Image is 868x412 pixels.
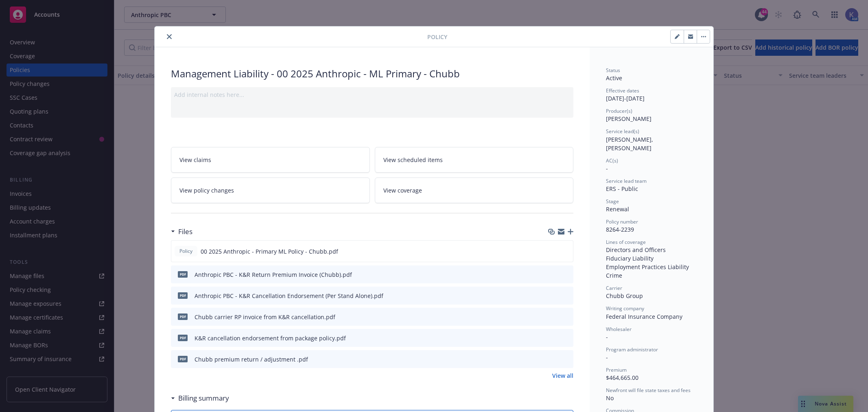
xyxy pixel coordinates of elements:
button: preview file [563,291,570,300]
span: Program administrator [606,346,658,353]
a: View all [552,371,573,380]
span: Producer(s) [606,107,632,114]
button: close [164,32,174,42]
span: pdf [178,271,188,277]
button: preview file [563,313,570,321]
div: [DATE] - [DATE] [606,87,697,103]
span: Premium [606,366,627,373]
h3: Files [178,226,192,237]
button: preview file [562,247,570,256]
span: - [606,353,608,361]
button: preview file [563,334,570,342]
button: download file [550,334,556,342]
div: Crime [606,271,697,280]
span: Federal Insurance Company [606,313,682,320]
span: $464,665.00 [606,374,638,381]
div: Directors and Officers [606,245,697,254]
span: ERS - Public [606,185,638,193]
span: pdf [178,313,188,320]
span: Carrier [606,285,622,291]
h3: Billing summary [178,393,229,403]
span: Policy [427,33,447,41]
span: View claims [179,156,211,164]
span: Wholesaler [606,326,632,333]
span: Policy number [606,218,638,225]
button: download file [550,270,556,279]
span: Lines of coverage [606,239,646,245]
div: Anthropic PBC - K&R Return Premium Invoice (Chubb).pdf [195,270,352,279]
div: Anthropic PBC - K&R Cancellation Endorsement (Per Stand Alone).pdf [195,291,383,300]
span: View coverage [383,186,422,195]
span: Service lead team [606,178,647,184]
span: - [606,164,608,172]
span: Active [606,74,622,82]
span: 8264-2239 [606,226,634,233]
button: download file [550,313,556,321]
span: pdf [178,356,188,362]
a: View claims [171,147,370,173]
span: Policy [178,248,194,255]
span: Chubb Group [606,292,643,300]
span: Status [606,67,620,74]
span: No [606,394,614,402]
span: [PERSON_NAME] [606,115,652,123]
div: Billing summary [171,393,229,403]
span: View scheduled items [383,156,443,164]
span: 00 2025 Anthropic - Primary ML Policy - Chubb.pdf [201,247,338,256]
div: Chubb carrier RP invoice from K&R cancellation.pdf [195,313,335,321]
button: download file [549,247,556,256]
span: Effective dates [606,87,639,94]
span: Renewal [606,205,629,213]
a: View scheduled items [375,147,574,173]
span: Stage [606,198,619,205]
div: Management Liability - 00 2025 Anthropic - ML Primary - Chubb [171,67,573,81]
span: - [606,333,608,341]
span: Writing company [606,305,644,312]
span: [PERSON_NAME], [PERSON_NAME] [606,136,655,152]
span: Newfront will file state taxes and fees [606,387,691,394]
button: preview file [563,270,570,279]
div: Employment Practices Liability [606,263,697,271]
span: Service lead(s) [606,128,639,135]
div: Fiduciary Liability [606,254,697,263]
button: download file [550,291,556,300]
div: Add internal notes here... [174,90,570,99]
span: View policy changes [179,186,234,195]
span: pdf [178,335,188,341]
div: K&R cancellation endorsement from package policy.pdf [195,334,346,342]
button: preview file [563,355,570,364]
span: AC(s) [606,157,618,164]
div: Files [171,226,192,237]
a: View coverage [375,178,574,203]
span: pdf [178,292,188,298]
button: download file [550,355,556,364]
a: View policy changes [171,178,370,203]
div: Chubb premium return / adjustment .pdf [195,355,308,364]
